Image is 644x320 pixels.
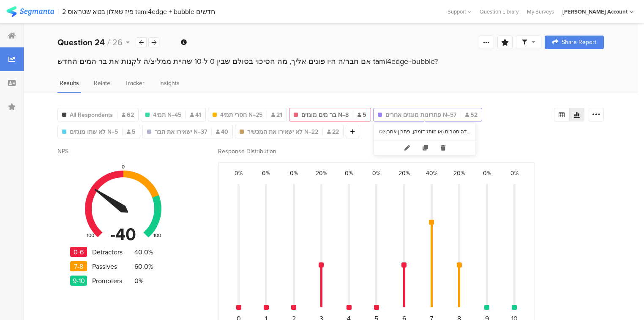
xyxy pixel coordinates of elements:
[107,36,110,49] span: /
[70,276,87,286] div: 9-10
[271,110,282,119] span: 21
[510,169,518,178] div: 0%
[235,169,243,178] div: 0%
[57,56,604,67] div: אם חבר/ה היו פונים אליך, מה הסיכוי בסולם שבין 0 ל-10 שהיית ממליצ/ה לקנות את בר המים החדש tami4edg...
[125,79,145,88] span: Tracker
[216,127,228,136] span: 40
[60,79,79,88] span: Results
[448,5,471,18] div: Support
[220,110,262,119] span: חסרי תמי4 N=25
[483,169,491,178] div: 0%
[70,247,87,257] div: 0-6
[92,247,134,257] div: Detractors
[70,261,87,271] div: 7-8
[562,8,628,16] div: [PERSON_NAME] Account
[398,169,410,178] div: 20%
[301,110,349,119] span: בר מים מוגזים N=8
[6,6,54,17] img: segmanta logo
[247,127,318,136] span: לא ישאירו את המכשיר N=22
[372,169,380,178] div: 0%
[386,128,387,135] div: :
[379,128,386,135] div: Q3
[262,169,270,178] div: 0%
[523,8,558,16] a: My Surveys
[387,128,470,135] div: מים מוגזים מבקבוק משפחתי (1.5 ליטר), מים מוגזים מבקבוק אישי (0.5 ליטר), מים מוגזים מבר מים מסונני...
[134,276,144,286] div: 0%
[190,110,201,119] span: 41
[70,110,113,119] span: All Respondents
[85,232,94,239] div: -100
[453,169,465,178] div: 20%
[62,8,215,16] div: 2 פיז שאלון בטא שטראוס tami4edge + bubble חדשים
[112,36,123,49] span: 26
[316,169,327,178] div: 20%
[92,262,134,271] div: Passives
[385,110,456,119] span: פתרונות מוגזים אחרים N=57
[426,169,437,178] div: 40%
[153,232,161,239] div: 100
[345,169,353,178] div: 0%
[57,147,163,156] div: NPS
[122,163,125,171] div: 0
[218,147,604,156] div: Response Distribution
[57,7,59,17] div: |
[122,110,134,119] span: 62
[70,127,118,136] span: לא שתו מוגזים N=5
[110,222,136,247] div: -40
[357,110,366,119] span: 5
[562,39,596,45] span: Share Report
[134,262,153,271] div: 60.0%
[327,127,339,136] span: 22
[127,127,136,136] span: 5
[155,127,207,136] span: ישאירו את הבר N=37
[134,247,153,257] div: 40.0%
[475,8,523,16] a: Question Library
[57,36,105,49] b: Question 24
[290,169,298,178] div: 0%
[465,110,478,119] span: 52
[92,276,134,286] div: Promoters
[153,110,181,119] span: תמי4 N=45
[159,79,180,88] span: Insights
[94,79,110,88] span: Relate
